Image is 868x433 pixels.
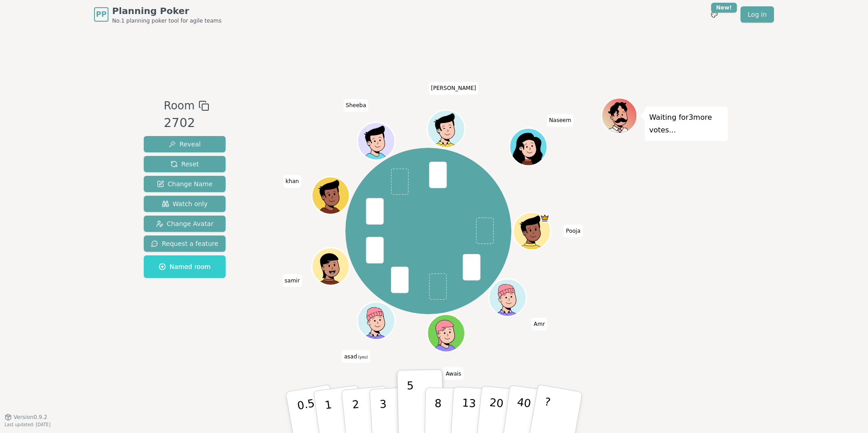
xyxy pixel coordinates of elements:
div: 2702 [164,114,209,132]
span: Planning Poker [112,5,222,17]
div: New! [711,3,737,13]
p: 5 [407,379,415,428]
span: Change Name [157,179,212,188]
button: Watch only [144,196,226,212]
span: Room [164,98,194,114]
span: Version 0.9.2 [14,414,47,421]
span: Click to change your name [532,318,547,330]
span: No.1 planning poker tool for agile teams [112,17,222,24]
span: Click to change your name [283,274,302,287]
span: Reset [170,160,199,169]
span: Last updated: [DATE] [5,422,51,427]
span: Change Avatar [156,219,214,228]
button: Request a feature [144,235,226,252]
button: Reveal [144,136,226,152]
span: Watch only [162,199,208,208]
button: Named room [144,255,226,278]
button: Click to change your avatar [359,303,394,339]
span: Click to change your name [443,367,463,380]
span: (you) [357,355,368,359]
span: Click to change your name [547,114,573,127]
button: Version0.9.2 [5,414,47,421]
a: PPPlanning PokerNo.1 planning poker tool for agile teams [94,5,222,24]
a: Log in [741,6,774,23]
button: New! [706,6,722,23]
p: Waiting for 3 more votes... [649,111,723,136]
span: Click to change your name [429,82,478,94]
span: PP [96,9,106,20]
button: Change Name [144,176,226,192]
span: Click to change your name [344,99,368,112]
span: Request a feature [151,239,218,248]
span: Pooja is the host [540,213,550,223]
button: Change Avatar [144,216,226,232]
span: Named room [159,262,211,271]
span: Reveal [169,140,201,149]
button: Reset [144,156,226,172]
span: Click to change your name [564,225,583,237]
span: Click to change your name [342,350,370,362]
span: Click to change your name [283,175,302,188]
